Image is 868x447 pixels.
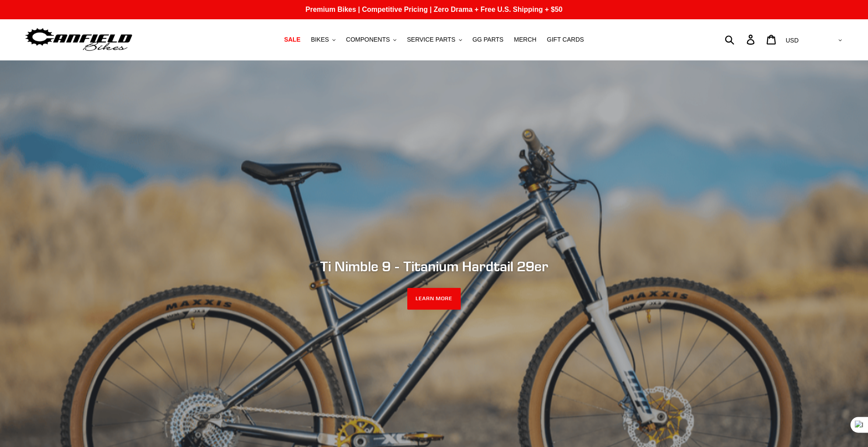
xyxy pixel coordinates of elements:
[468,34,508,46] a: GG PARTS
[342,34,401,46] button: COMPONENTS
[543,34,589,46] a: GIFT CARDS
[514,36,536,43] span: MERCH
[311,36,329,43] span: BIKES
[307,34,340,46] button: BIKES
[730,30,752,49] input: Search
[284,36,300,43] span: SALE
[510,34,541,46] a: MERCH
[547,36,584,43] span: GIFT CARDS
[407,288,461,310] a: LEARN MORE
[195,258,673,274] h2: Ti Nimble 9 - Titanium Hardtail 29er
[402,34,466,46] button: SERVICE PARTS
[24,26,134,53] img: Canfield Bikes
[407,36,455,43] span: SERVICE PARTS
[346,36,390,43] span: COMPONENTS
[280,34,305,46] a: SALE
[473,36,504,43] span: GG PARTS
